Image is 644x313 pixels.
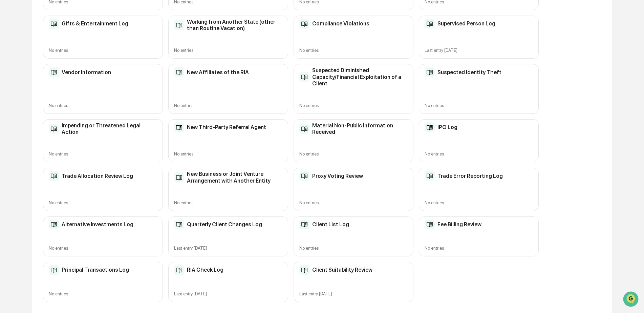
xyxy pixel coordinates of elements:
div: No entries [425,151,533,156]
img: Compliance Log Table Icon [299,220,309,230]
h2: New Affiliates of the RIA [187,69,249,76]
div: No entries [174,151,282,156]
div: We're available if you need us! [23,59,86,64]
div: 🔎 [7,99,12,104]
div: No entries [425,103,533,108]
h2: Impending or Threatened Legal Action [62,122,157,135]
div: 🖐️ [7,86,12,91]
div: No entries [174,48,282,53]
img: Compliance Log Table Icon [425,67,435,77]
h2: Fee Billing Review [437,221,481,228]
h2: Client Suitability Review [312,267,372,273]
div: 🗄️ [49,86,55,91]
a: 🗄️Attestations [46,83,87,95]
img: Compliance Log Table Icon [299,265,309,275]
h2: RIA Check Log [187,267,223,273]
h2: Vendor Information [62,69,111,76]
h2: Compliance Violations [312,20,369,27]
div: Last entry [DATE] [299,291,408,296]
h2: Gifts & Entertainment Log [62,20,128,27]
div: No entries [174,103,282,108]
img: Compliance Log Table Icon [49,124,59,134]
div: No entries [425,200,533,205]
img: Compliance Log Table Icon [425,220,435,230]
div: No entries [49,291,157,296]
div: No entries [299,48,408,53]
img: Compliance Log Table Icon [425,122,435,132]
div: No entries [425,246,533,251]
h2: Principal Transactions Log [62,267,129,273]
img: Compliance Log Table Icon [299,19,309,29]
img: Compliance Log Table Icon [299,171,309,181]
img: Compliance Log Table Icon [299,124,309,134]
a: Powered byPylon [48,114,82,120]
img: Compliance Log Table Icon [299,72,309,82]
div: No entries [49,200,157,205]
h2: Quarterly Client Changes Log [187,221,262,228]
span: Preclearance [14,85,44,92]
span: Attestations [56,85,84,92]
img: Compliance Log Table Icon [425,19,435,29]
h2: Working from Another State (other than Routine Vacation) [187,19,282,32]
span: Data Lookup [14,98,43,105]
h2: Suspected Diminished Capacity/Financial Exploitation of a Client [312,67,408,87]
div: No entries [299,246,408,251]
img: Compliance Log Table Icon [174,265,184,275]
img: Compliance Log Table Icon [174,67,184,77]
div: Last entry [DATE] [174,246,282,251]
img: Compliance Log Table Icon [49,67,59,77]
div: No entries [299,103,408,108]
div: No entries [49,48,157,53]
div: No entries [299,151,408,156]
img: Compliance Log Table Icon [49,19,59,29]
h2: Trade Error Reporting Log [437,173,503,179]
div: Last entry [DATE] [174,291,282,296]
button: Start new chat [115,54,123,62]
h2: New Business or Joint Venture Arrangement with Another Entity [187,171,282,184]
img: Compliance Log Table Icon [174,20,184,30]
img: Compliance Log Table Icon [174,122,184,132]
h2: Supervised Person Log [437,20,495,27]
div: No entries [49,151,157,156]
div: No entries [49,103,157,108]
img: Compliance Log Table Icon [49,265,59,275]
h2: Proxy Voting Review [312,173,363,179]
h2: Trade Allocation Review Log [62,173,133,179]
iframe: Open customer support [622,291,641,309]
div: Start new chat [23,52,111,59]
a: 🖐️Preclearance [4,83,46,95]
h2: Suspected Identity Theft [437,69,501,76]
div: No entries [174,200,282,205]
div: No entries [49,246,157,251]
img: Compliance Log Table Icon [49,220,59,230]
img: Compliance Log Table Icon [49,171,59,181]
img: Compliance Log Table Icon [174,172,184,183]
a: 🔎Data Lookup [4,96,45,108]
h2: Alternative Investments Log [62,221,133,228]
img: Compliance Log Table Icon [174,220,184,230]
h2: New Third-Party Referral Agent [187,124,266,130]
p: How can we help? [7,14,123,25]
span: Pylon [67,115,82,120]
img: Compliance Log Table Icon [425,171,435,181]
h2: Client List Log [312,221,349,228]
div: Last entry [DATE] [425,48,533,53]
h2: IPO Log [437,124,457,130]
div: No entries [299,200,408,205]
img: 1746055101610-c473b297-6a78-478c-a979-82029cc54cd1 [7,52,19,64]
h2: Material Non-Public Information Received [312,122,408,135]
